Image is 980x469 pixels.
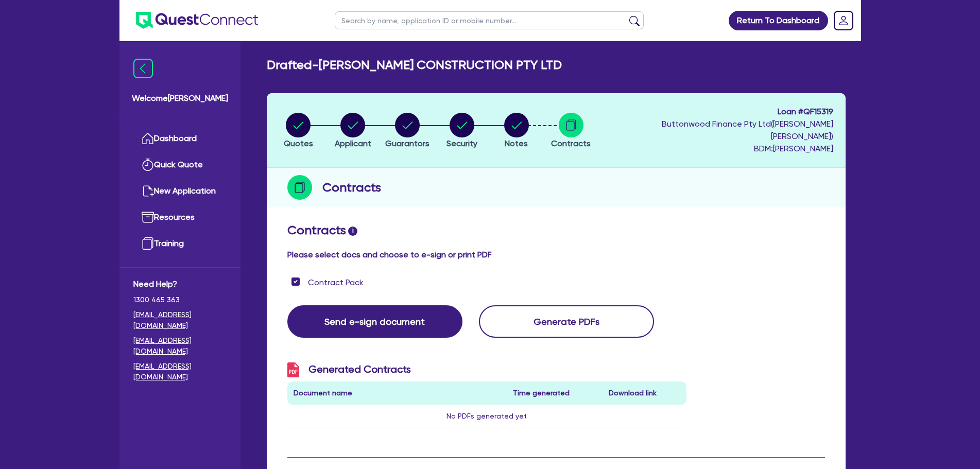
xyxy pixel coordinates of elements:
[335,11,644,29] input: Search by name, application ID or mobile number...
[551,138,591,148] span: Contracts
[287,362,687,377] h3: Generated Contracts
[504,112,529,150] button: Notes
[446,138,477,148] span: Security
[334,112,372,150] button: Applicant
[283,112,314,150] button: Quotes
[133,152,227,178] a: Quick Quote
[133,231,227,257] a: Training
[142,185,154,197] img: new-application
[287,250,825,259] h4: Please select docs and choose to e-sign or print PDF
[142,159,154,171] img: quick-quote
[507,381,603,405] th: Time generated
[133,361,227,383] a: [EMAIL_ADDRESS][DOMAIN_NAME]
[601,106,833,118] span: Loan # QF15319
[601,143,833,155] span: BDM: [PERSON_NAME]
[133,126,227,152] a: Dashboard
[133,204,227,231] a: Resources
[133,59,153,78] img: icon-menu-close
[133,309,227,331] a: [EMAIL_ADDRESS][DOMAIN_NAME]
[335,138,371,148] span: Applicant
[284,138,313,148] span: Quotes
[136,12,258,29] img: quest-connect-logo-blue
[322,178,381,197] h2: Contracts
[385,138,429,148] span: Guarantors
[287,175,312,200] img: step-icon
[729,11,828,30] a: Return To Dashboard
[142,211,154,223] img: resources
[132,92,228,105] span: Welcome [PERSON_NAME]
[308,276,364,289] label: Contract Pack
[287,223,825,238] h2: Contracts
[348,227,357,236] span: i
[505,138,528,148] span: Notes
[267,58,562,73] h2: Drafted - [PERSON_NAME] CONSTRUCTION PTY LTD
[385,112,430,150] button: Guarantors
[446,112,478,150] button: Security
[287,381,507,405] th: Document name
[287,305,462,338] button: Send e-sign document
[287,405,687,428] td: No PDFs generated yet
[479,305,654,338] button: Generate PDFs
[830,7,857,34] a: Dropdown toggle
[287,362,299,377] img: icon-pdf
[133,294,227,305] span: 1300 465 363
[551,112,591,150] button: Contracts
[603,381,686,405] th: Download link
[142,237,154,250] img: training
[133,335,227,357] a: [EMAIL_ADDRESS][DOMAIN_NAME]
[133,278,227,290] span: Need Help?
[662,119,833,141] span: Buttonwood Finance Pty Ltd ( [PERSON_NAME] [PERSON_NAME] )
[133,178,227,204] a: New Application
